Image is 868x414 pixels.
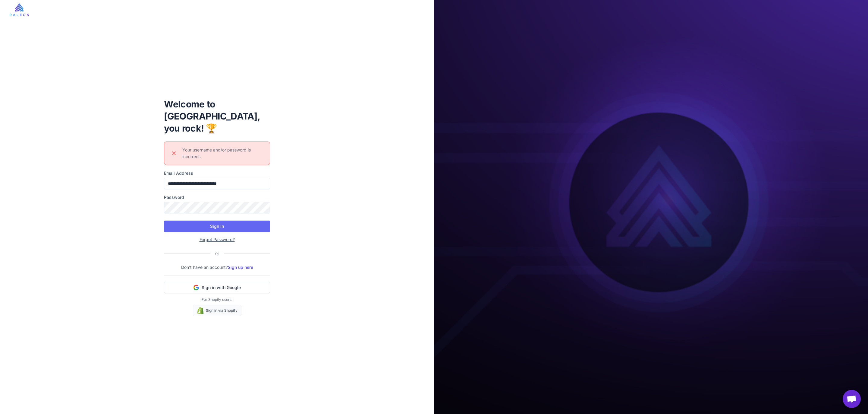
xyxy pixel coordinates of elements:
a: Sign in via Shopify [193,305,241,316]
h1: Welcome to [GEOGRAPHIC_DATA], you rock! 🏆 [164,98,270,134]
a: Forgot Password? [200,237,235,242]
a: Sign up here [228,265,253,270]
div: Open chat [843,390,861,408]
button: Sign in with Google [164,282,270,293]
div: Your username and/or password is incorrect. [182,147,265,160]
p: Don't have an account? [164,264,270,271]
label: Email Address [164,170,270,177]
span: Sign in with Google [202,285,241,291]
p: For Shopify users: [164,297,270,302]
button: Sign In [164,221,270,232]
img: raleon-logo-whitebg.9aac0268.jpg [10,3,29,16]
label: Password [164,194,270,201]
div: or [210,250,224,257]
